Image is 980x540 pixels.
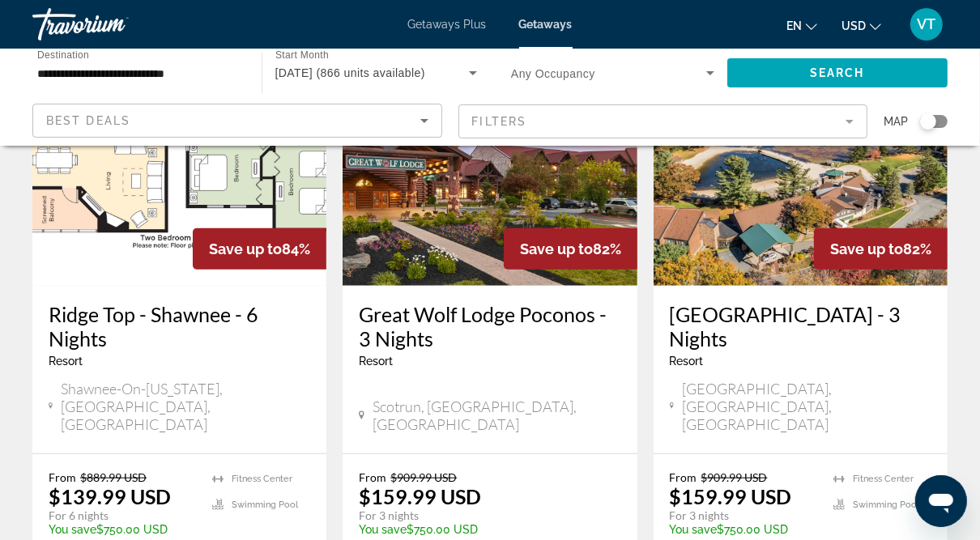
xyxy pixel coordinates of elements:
p: For 3 nights [670,508,817,523]
span: Map [884,110,908,133]
span: Swimming Pool [232,500,298,510]
span: $909.99 USD [701,470,768,484]
a: Travorium [32,3,194,45]
span: You save [670,523,718,536]
img: RY70E01X.jpg [654,27,948,286]
a: Ridge Top - Shawnee - 6 Nights [49,302,310,351]
p: For 6 nights [49,508,196,523]
span: [GEOGRAPHIC_DATA], [GEOGRAPHIC_DATA], [GEOGRAPHIC_DATA] [682,380,931,433]
span: You save [49,523,96,536]
img: 2611F01X.jpg [32,27,326,286]
span: Destination [37,49,89,60]
p: $159.99 USD [359,484,481,508]
span: Save up to [830,240,903,257]
div: 82% [814,228,948,270]
button: Change language [786,14,817,37]
span: Search [810,66,865,79]
div: 84% [193,228,326,270]
button: User Menu [905,7,948,41]
a: [GEOGRAPHIC_DATA] - 3 Nights [670,302,931,351]
mat-select: Sort by [46,111,428,130]
span: Resort [49,355,83,368]
span: Scotrun, [GEOGRAPHIC_DATA], [GEOGRAPHIC_DATA] [373,398,620,433]
p: $139.99 USD [49,484,171,508]
span: en [786,19,802,32]
button: Search [727,58,948,87]
span: Fitness Center [853,474,914,484]
span: Start Month [275,50,329,61]
a: Great Wolf Lodge Poconos - 3 Nights [359,302,620,351]
span: From [49,470,76,484]
p: $750.00 USD [49,523,196,536]
button: Change currency [842,14,881,37]
span: Resort [359,355,393,368]
p: $750.00 USD [359,523,604,536]
p: For 3 nights [359,508,604,523]
span: [DATE] (866 units available) [275,66,426,79]
span: $889.99 USD [80,470,147,484]
span: From [359,470,386,484]
button: Filter [458,104,868,139]
iframe: Button to launch messaging window [915,475,967,527]
div: 82% [504,228,637,270]
span: Resort [670,355,704,368]
img: RL33E01X.jpg [343,27,637,286]
span: From [670,470,697,484]
span: Best Deals [46,114,130,127]
span: Save up to [209,240,282,257]
span: $909.99 USD [390,470,457,484]
p: $750.00 USD [670,523,817,536]
span: Shawnee-On-[US_STATE], [GEOGRAPHIC_DATA], [GEOGRAPHIC_DATA] [61,380,310,433]
span: Save up to [520,240,593,257]
span: Fitness Center [232,474,292,484]
span: VT [918,16,936,32]
a: Getaways [519,18,573,31]
span: You save [359,523,407,536]
span: Swimming Pool [853,500,919,510]
p: $159.99 USD [670,484,792,508]
span: USD [842,19,866,32]
span: Any Occupancy [511,67,595,80]
a: Getaways Plus [408,18,487,31]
